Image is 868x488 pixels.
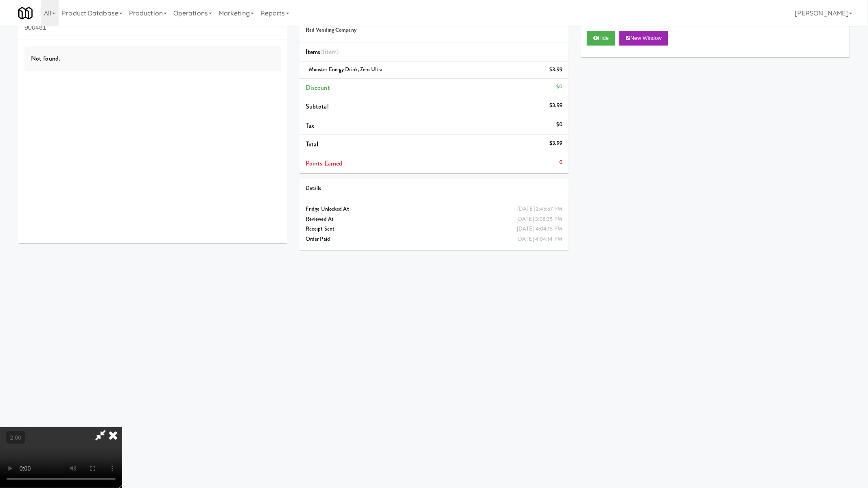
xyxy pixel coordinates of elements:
span: Items [306,47,339,57]
div: $0 [556,82,562,92]
span: Not found. [31,54,60,63]
div: Details [306,183,562,194]
button: Hide [587,31,615,46]
div: Order Paid [306,234,562,244]
div: $3.99 [550,65,563,75]
span: Tax [306,121,314,130]
span: Discount [306,83,330,92]
div: 0 [559,157,562,168]
span: (1 ) [321,47,339,57]
div: [DATE] 2:45:57 PM [517,204,562,214]
div: Reviewed At [306,214,562,224]
button: New Window [619,31,668,46]
div: Fridge Unlocked At [306,204,562,214]
div: $3.99 [550,138,563,148]
span: Total [306,139,319,149]
h5: Rad Vending Company [306,27,562,33]
span: Subtotal [306,102,329,111]
div: Receipt Sent [306,224,562,234]
span: Monster Energy Drink, Zero Ultra [309,65,383,73]
input: Search vision orders [24,20,281,35]
div: [DATE] 4:04:14 PM [516,234,562,244]
div: $0 [556,120,562,130]
div: [DATE] 4:04:15 PM [517,224,562,234]
ng-pluralize: item [325,47,337,57]
img: Micromart [18,6,33,20]
span: Points Earned [306,159,342,168]
div: $3.99 [550,100,563,111]
div: [DATE] 3:08:35 PM [516,214,562,224]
